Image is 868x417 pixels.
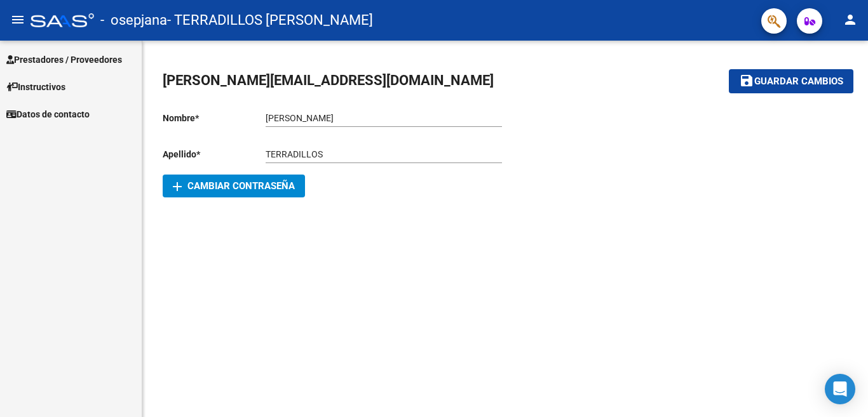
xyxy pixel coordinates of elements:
[163,111,266,125] p: Nombre
[739,73,754,88] mat-icon: save
[163,147,266,161] p: Apellido
[163,72,494,88] span: [PERSON_NAME][EMAIL_ADDRESS][DOMAIN_NAME]
[163,175,305,197] button: Cambiar Contraseña
[170,179,185,194] mat-icon: add
[6,53,122,67] span: Prestadores / Proveedores
[6,80,65,94] span: Instructivos
[167,6,373,34] span: - TERRADILLOS [PERSON_NAME]
[843,12,858,27] mat-icon: person
[729,69,853,93] button: Guardar cambios
[825,374,855,404] div: Open Intercom Messenger
[10,12,25,27] mat-icon: menu
[100,6,167,34] span: - osepjana
[173,180,295,192] span: Cambiar Contraseña
[6,107,90,121] span: Datos de contacto
[754,76,843,88] span: Guardar cambios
